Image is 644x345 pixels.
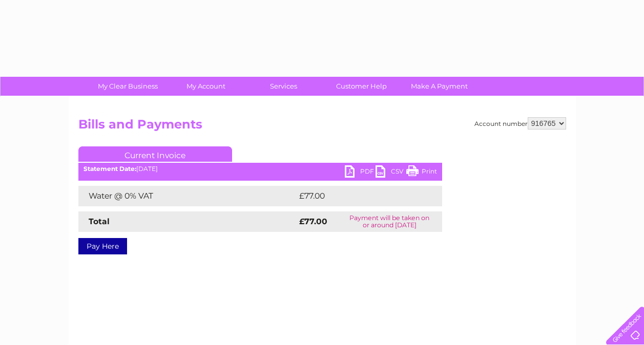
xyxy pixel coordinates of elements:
a: Services [241,77,326,96]
a: Current Invoice [78,146,232,162]
a: PDF [345,165,376,180]
td: £77.00 [297,186,421,206]
strong: £77.00 [299,217,327,226]
h2: Bills and Payments [78,117,566,137]
a: My Clear Business [86,77,170,96]
td: Water @ 0% VAT [78,186,297,206]
td: Payment will be taken on or around [DATE] [337,211,442,232]
div: Account number [474,117,566,130]
a: Pay Here [78,238,127,254]
a: Make A Payment [397,77,482,96]
a: CSV [376,165,406,180]
a: My Account [163,77,248,96]
a: Customer Help [319,77,404,96]
strong: Total [89,217,110,226]
a: Print [406,165,437,180]
b: Statement Date: [84,165,136,172]
div: [DATE] [78,165,442,172]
